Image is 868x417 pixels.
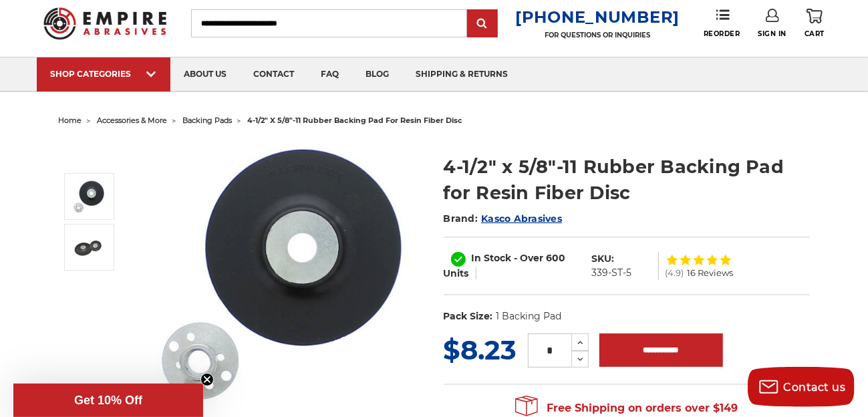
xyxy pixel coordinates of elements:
span: $8.23 [444,333,517,366]
button: Close teaser [200,373,214,386]
a: home [58,116,82,125]
a: Cart [805,9,825,38]
span: Sign In [758,29,786,38]
span: Units [444,267,469,279]
dt: Pack Size: [444,309,493,323]
span: Get 10% Off [74,394,142,407]
p: FOR QUESTIONS OR INQUIRIES [515,31,680,39]
dd: 339-ST-5 [592,266,632,280]
img: 4.5 Inch Rubber Resin Fibre Disc Back Pad [72,231,106,264]
a: accessories & more [97,116,167,125]
span: Brand: [444,213,478,225]
span: Contact us [784,381,846,394]
a: [PHONE_NUMBER] [515,7,680,27]
span: - Over [515,252,544,264]
div: SHOP CATEGORIES [50,69,157,79]
span: Reorder [704,29,740,38]
div: Get 10% OffClose teaser [13,384,203,417]
a: shipping & returns [402,57,521,92]
span: 4-1/2" x 5/8"-11 rubber backing pad for resin fiber disc [247,116,462,125]
dd: 1 Backing Pad [496,309,561,323]
button: Contact us [748,367,855,407]
span: 16 Reviews [688,269,734,277]
span: Cart [805,29,825,38]
img: 4-1/2" Resin Fiber Disc Backing Pad Flexible Rubber [72,180,106,213]
a: Kasco Abrasives [481,213,562,225]
a: Reorder [704,9,740,37]
a: faq [307,57,352,92]
a: backing pads [182,116,232,125]
input: Submit [469,11,496,37]
img: 4-1/2" Resin Fiber Disc Backing Pad Flexible Rubber [149,140,416,407]
dt: SKU: [592,252,615,266]
span: (4.9) [666,269,684,277]
a: contact [240,57,307,92]
a: blog [352,57,402,92]
span: In Stock [472,252,512,264]
a: about us [170,57,240,92]
span: 600 [547,252,566,264]
h1: 4-1/2" x 5/8"-11 Rubber Backing Pad for Resin Fiber Disc [444,154,810,206]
